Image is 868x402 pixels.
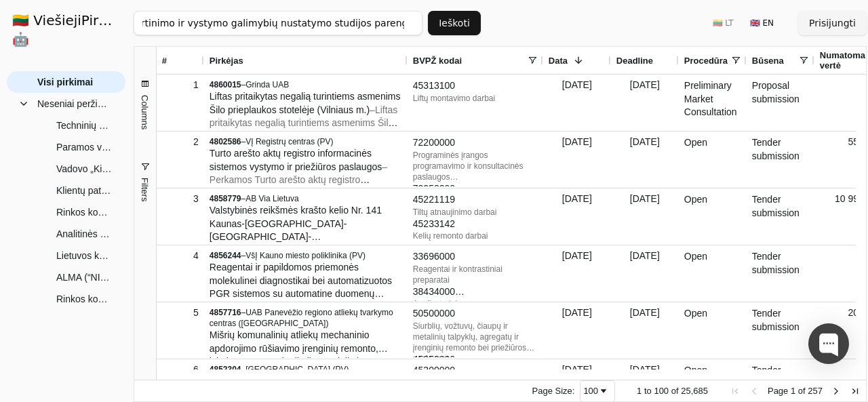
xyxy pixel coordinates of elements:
[798,386,806,396] span: of
[413,207,538,218] div: Tiltų atnaujinimo darbai
[140,178,150,201] span: Filters
[162,360,199,380] div: 6
[611,302,679,359] div: [DATE]
[162,189,199,209] div: 3
[210,262,392,325] span: Reagentai ir papildomos priemonės molekulinei diagnostikai bei automatizuotos PGR sistemos su aut...
[808,386,823,396] span: 257
[413,298,538,312] div: 33197000
[413,79,538,93] div: 45313100
[730,386,741,397] div: First Page
[413,136,538,150] div: 72200000
[210,364,402,375] div: –
[413,230,538,241] div: Kelių remonto darbai
[245,194,299,203] span: AB Via Lietuva
[210,194,241,203] span: 4858779
[747,302,814,359] div: Tender submission
[580,380,615,402] div: Page Size
[749,386,759,397] div: Previous Page
[140,95,150,129] span: Columns
[210,104,398,142] span: – Liftas pritaikytas negalią turintiems asmenims Šilo prieplaukos stotelėje (Vilniaus m.)
[413,193,538,207] div: 45221119
[413,250,538,264] div: 33696000
[210,56,243,66] span: Pirkėjas
[532,386,575,396] div: Page Size:
[210,137,241,146] span: 4802586
[245,137,333,146] span: VĮ Registrų centras (PV)
[611,188,679,245] div: [DATE]
[210,80,241,89] span: 4860015
[210,250,402,261] div: –
[162,246,199,266] div: 4
[413,93,538,104] div: Liftų montavimo darbai
[611,75,679,131] div: [DATE]
[752,56,784,66] span: Būsena
[413,364,538,378] div: 45300000
[798,11,867,35] button: Prisijungti
[684,56,728,66] span: Procedūra
[679,132,747,188] div: Open
[37,94,112,114] span: Neseniai peržiūrėti pirkimai
[768,386,788,396] span: Page
[679,245,747,302] div: Open
[210,308,393,328] span: UAB Panevėžio regiono atliekų tvarkymo centras ([GEOGRAPHIC_DATA])
[210,365,241,374] span: 4852304
[543,132,611,188] div: [DATE]
[162,303,199,323] div: 5
[413,56,462,66] span: BVPŽ kodai
[37,72,93,92] span: Visi pirkimai
[611,132,679,188] div: [DATE]
[850,386,861,397] div: Last Page
[245,251,366,260] span: VšĮ Kauno miesto poliklinika (PV)
[210,91,401,115] span: Liftas pritaikytas negalią turintiems asmenims Šilo prieplaukos stotelėje (Vilniaus m.)
[679,188,747,245] div: Open
[543,188,611,245] div: [DATE]
[637,386,642,396] span: 1
[747,75,814,131] div: Proposal submission
[747,132,814,188] div: Tender submission
[671,386,679,396] span: of
[413,218,538,231] div: 45233142
[543,302,611,359] div: [DATE]
[56,180,112,201] span: Klientų patirties bei pastangų įvertinimo metodikos parengimo paslaugos
[56,159,112,179] span: Vadovo „Kibernetinis saugumas ir verslas. Ką turėtų žinoti kiekvienas įmonės vadovas“ atnaujinimo...
[56,115,112,136] span: Techninių specifikacijų projektas dėl bendruomenės inicijuotos vietos plėtros metodo taikymo tarp...
[831,386,842,397] div: Next Page
[413,353,538,367] div: 45259000
[56,267,112,287] span: ALMA (“NIEKUR NEDIRBANČIŲ IR NESIMOKANČIŲ JAUNUOLIŲ EUROPINIS MOBILUMAS IR SOCIALINĖ ĮTRAUKTIS”) ...
[210,193,402,204] div: –
[162,56,167,66] span: #
[413,264,538,285] div: Reagentai ir kontrastiniai preparatai
[56,289,112,309] span: Rinkos konsultacija dė Analitinės studijos „Analizė skirta nacionalinei skaitmeninės plėtros darb...
[210,79,402,90] div: –
[56,245,112,266] span: Lietuvos kultūros ir kūrybinių industrijų sektoriaus subjektų veiklos tobulinimo poreikių analizė...
[56,137,112,157] span: Paramos valstybės finansuojamoms doktorantūros vietoms, skirstomoms konkurso būdu, ir podoktorant...
[679,75,747,131] div: Preliminary Market Consultation
[210,205,402,268] span: Valstybinės reikšmės krašto kelio Nr. 141 Kaunas-[GEOGRAPHIC_DATA]-[GEOGRAPHIC_DATA]-[GEOGRAPHIC_...
[245,365,349,374] span: [GEOGRAPHIC_DATA] (PV)
[742,12,782,34] button: 🇬🇧 EN
[413,285,538,299] div: 38434000
[210,251,241,260] span: 4856244
[654,386,669,396] span: 100
[134,11,422,35] input: Greita paieška...
[747,188,814,245] div: Tender submission
[162,75,199,95] div: 1
[413,307,538,321] div: 50500000
[210,148,382,172] span: Turto arešto aktų registro informacinės sistemos vystymo ir priežiūros paslaugos
[644,386,652,396] span: to
[428,11,481,35] button: Ieškoti
[791,386,795,396] span: 1
[162,132,199,152] div: 2
[413,321,538,353] div: Siurblių, vožtuvų, čiaupų ir metalinių talpyklų, agregatų ir įrenginių remonto bei priežiūros pas...
[679,302,747,359] div: Open
[210,307,402,329] div: –
[616,56,653,66] span: Deadline
[413,150,538,182] div: Programinės įrangos programavimo ir konsultacinės paslaugos
[543,75,611,131] div: [DATE]
[210,308,241,317] span: 4857716
[210,136,402,147] div: –
[747,245,814,302] div: Tender submission
[245,80,289,89] span: Grinda UAB
[543,245,611,302] div: [DATE]
[549,56,568,66] span: Data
